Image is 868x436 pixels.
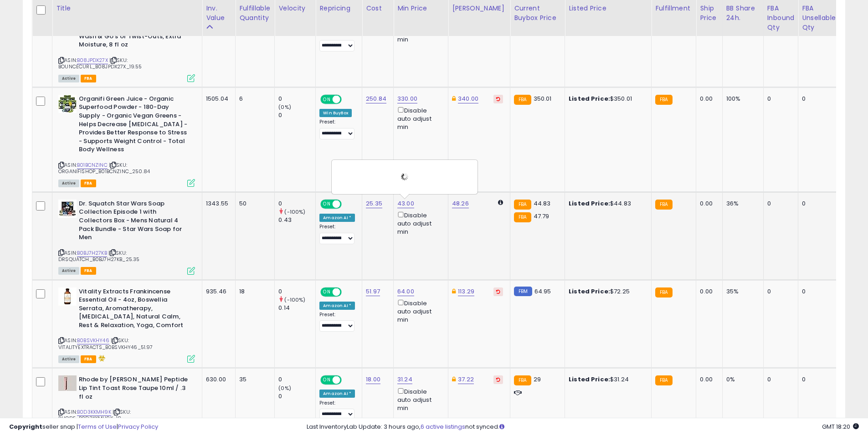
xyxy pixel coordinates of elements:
[206,287,228,296] div: 935.46
[58,56,142,70] span: | SKU: BOUNCECURL_B08JPDX27X_19.55
[239,4,271,23] div: Fulfillable Quantity
[514,4,561,23] div: Current Buybox Price
[397,4,444,13] div: Min Price
[397,210,441,236] div: Disable auto adjust min
[726,375,756,384] div: 0%
[81,180,96,187] span: FBA
[77,56,108,64] a: B08JPDX27X
[58,375,77,391] img: 21Af+A2mX3L._SL40_.jpg
[58,337,153,350] span: | SKU: VITALITYEXTRACTS_B0BSVKHY46_51.97
[81,267,96,275] span: FBA
[655,95,672,105] small: FBA
[319,400,355,421] div: Preset:
[340,200,355,208] span: OFF
[452,199,469,208] a: 48.26
[534,212,550,221] span: 47.79
[534,94,552,103] span: 350.01
[58,161,150,175] span: | SKU: ORGANIFISHOP_B01BCNZINC_250.84
[58,375,195,433] div: ASIN:
[802,200,832,208] div: 0
[239,287,267,296] div: 18
[700,200,715,208] div: 0.00
[767,375,791,384] div: 0
[569,199,610,208] b: Listed Price:
[534,375,541,384] span: 29
[239,200,267,208] div: 50
[655,4,692,13] div: Fulfillment
[569,287,644,296] div: $72.25
[278,375,315,384] div: 0
[58,75,79,82] span: All listings currently available for purchase on Amazon
[319,302,355,310] div: Amazon AI *
[278,385,291,392] small: (0%)
[340,288,355,296] span: OFF
[321,288,333,296] span: ON
[366,199,382,208] a: 25.35
[514,375,531,385] small: FBA
[278,4,312,13] div: Velocity
[96,355,106,361] i: hazardous material
[802,375,832,384] div: 0
[421,422,465,431] a: 6 active listings
[319,312,355,332] div: Preset:
[514,212,531,222] small: FBA
[319,31,355,51] div: Preset:
[452,96,456,102] i: This overrides the store level Dynamic Max Price for this listing
[206,200,228,208] div: 1343.55
[81,355,96,363] span: FBA
[534,199,551,208] span: 44.83
[726,95,756,103] div: 100%
[56,4,198,13] div: Title
[319,390,355,398] div: Amazon AI *
[458,375,474,384] a: 37.22
[822,422,859,431] span: 2025-09-10 18:20 GMT
[77,408,111,416] a: B0D3KKMH9K
[319,214,355,222] div: Amazon AI *
[206,95,228,103] div: 1505.04
[726,4,760,23] div: BB Share 24h.
[79,95,190,156] b: Organifi Green Juice - Organic Superfood Powder - 180-Day Supply - Organic Vegan Greens - Helps D...
[278,95,315,103] div: 0
[700,4,718,23] div: Ship Price
[278,111,315,119] div: 0
[239,95,267,103] div: 6
[319,4,358,13] div: Repricing
[802,95,832,103] div: 0
[802,287,832,296] div: 0
[321,200,333,208] span: ON
[81,75,96,82] span: FBA
[366,287,380,296] a: 51.97
[278,287,315,296] div: 0
[206,4,231,23] div: Inv. value
[569,287,610,296] b: Listed Price:
[802,4,836,32] div: FBA Unsellable Qty
[284,208,305,215] small: (-100%)
[366,94,386,103] a: 250.84
[397,287,414,296] a: 64.00
[452,4,506,13] div: [PERSON_NAME]
[514,200,531,210] small: FBA
[78,422,117,431] a: Terms of Use
[58,355,79,363] span: All listings currently available for purchase on Amazon
[655,375,672,385] small: FBA
[58,200,77,218] img: 51S+azESwEL._SL40_.jpg
[700,95,715,103] div: 0.00
[278,392,315,400] div: 0
[58,287,195,362] div: ASIN:
[340,95,355,103] span: OFF
[496,97,500,101] i: Revert to store-level Dynamic Max Price
[319,109,352,117] div: Win BuyBox
[569,94,610,103] b: Listed Price:
[366,4,390,13] div: Cost
[700,287,715,296] div: 0.00
[58,287,77,306] img: 31uWNkm3qaL._SL40_.jpg
[458,287,474,296] a: 113.29
[569,95,644,103] div: $350.01
[534,287,551,296] span: 64.95
[514,287,532,296] small: FBM
[9,423,158,431] div: seller snap | |
[278,304,315,312] div: 0.14
[79,375,190,403] b: Rhode by [PERSON_NAME] Peptide Lip Tint Toast Rose Taupe 10ml / .3 fl oz
[58,95,195,186] div: ASIN:
[58,200,195,274] div: ASIN:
